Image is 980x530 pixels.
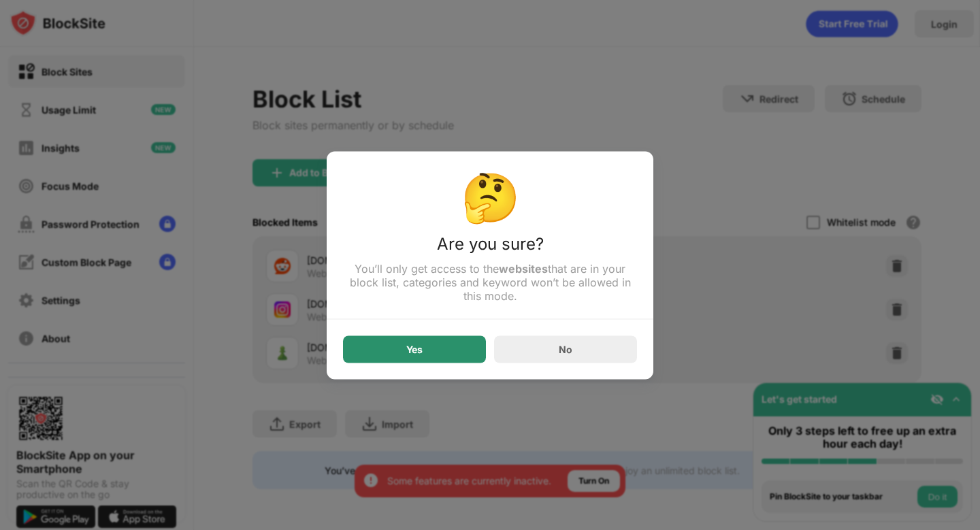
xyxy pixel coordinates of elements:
[499,261,548,275] strong: websites
[559,344,572,355] div: No
[343,167,637,225] div: 🤔
[343,233,637,261] div: Are you sure?
[406,344,423,354] div: Yes
[343,261,637,302] div: You’ll only get access to the that are in your block list, categories and keyword won’t be allowe...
